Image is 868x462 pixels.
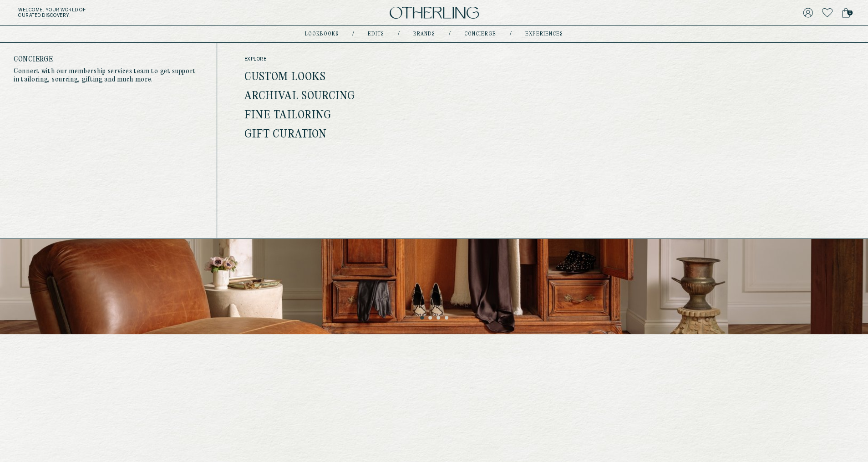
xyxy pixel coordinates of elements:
[464,32,496,36] a: concierge
[525,32,563,36] a: experiences
[420,316,425,320] button: 1
[244,71,326,83] a: Custom Looks
[14,56,203,63] h4: Concierge
[847,10,853,15] span: 0
[244,110,331,122] a: Fine Tailoring
[244,91,355,102] a: Archival Sourcing
[842,6,850,19] a: 0
[398,30,400,38] div: /
[244,56,448,62] span: explore
[449,30,451,38] div: /
[244,129,327,141] a: Gift Curation
[445,316,449,320] button: 4
[413,32,435,36] a: Brands
[352,30,354,38] div: /
[18,7,268,18] h5: Welcome . Your world of curated discovery.
[14,67,203,84] p: Connect with our membership services team to get support in tailoring, sourcing, gifting and much...
[390,7,479,19] img: logo
[305,32,339,36] a: lookbooks
[437,316,441,320] button: 3
[510,30,512,38] div: /
[368,32,384,36] a: Edits
[428,316,433,320] button: 2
